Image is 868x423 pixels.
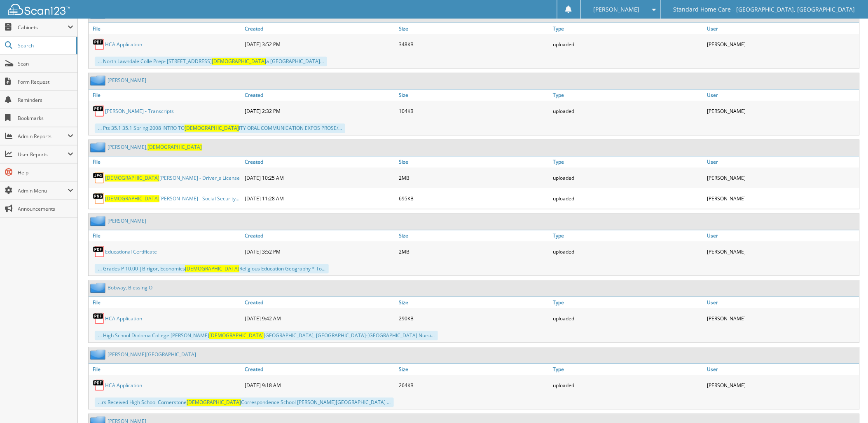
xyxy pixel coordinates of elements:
[551,244,705,260] div: uploaded
[551,36,705,53] div: uploaded
[705,364,859,375] a: User
[551,23,705,34] a: Type
[93,193,105,205] img: PNG.png
[397,90,551,101] a: Size
[90,350,108,360] img: folder2.png
[108,77,146,84] a: [PERSON_NAME]
[93,105,105,117] img: PDF.png
[105,315,142,322] a: HCA Application
[551,170,705,186] div: uploaded
[18,115,73,122] span: Bookmarks
[705,190,859,207] div: [PERSON_NAME]
[105,108,174,115] a: [PERSON_NAME] - Transcripts
[243,310,397,327] div: [DATE] 9:42 AM
[89,90,243,101] a: File
[212,58,266,65] span: [DEMOGRAPHIC_DATA]
[147,144,202,151] span: [DEMOGRAPHIC_DATA]
[551,103,705,120] div: uploaded
[108,144,202,151] a: [PERSON_NAME],[DEMOGRAPHIC_DATA]
[89,23,243,34] a: File
[705,310,859,327] div: [PERSON_NAME]
[397,36,551,53] div: 348KB
[243,244,397,260] div: [DATE] 3:52 PM
[108,218,146,225] a: [PERSON_NAME]
[551,190,705,207] div: uploaded
[105,195,239,202] a: [DEMOGRAPHIC_DATA][PERSON_NAME] - Social Security...
[185,266,239,273] span: [DEMOGRAPHIC_DATA]
[90,142,108,153] img: folder2.png
[243,170,397,186] div: [DATE] 10:25 AM
[397,230,551,242] a: Size
[93,313,105,325] img: PDF.png
[18,133,68,140] span: Admin Reports
[105,41,142,48] a: HCA Application
[18,151,68,158] span: User Reports
[243,23,397,34] a: Created
[551,230,705,242] a: Type
[18,169,73,176] span: Help
[8,4,70,15] img: scan123-logo-white.svg
[243,364,397,375] a: Created
[93,246,105,258] img: PDF.png
[705,36,859,53] div: [PERSON_NAME]
[594,7,640,12] span: [PERSON_NAME]
[95,264,329,274] div: ... Grades P 10.00 |B rigor, Economics Religious Education Geography * To...
[705,377,859,394] div: [PERSON_NAME]
[705,157,859,168] a: User
[243,90,397,101] a: Created
[89,230,243,242] a: File
[243,377,397,394] div: [DATE] 9:18 AM
[18,205,73,212] span: Announcements
[95,57,327,66] div: ... North Lawndale Colle Prep- [STREET_ADDRESS] a [GEOGRAPHIC_DATA]...
[185,125,239,132] span: [DEMOGRAPHIC_DATA]
[551,157,705,168] a: Type
[397,157,551,168] a: Size
[18,24,68,31] span: Cabinets
[397,364,551,375] a: Size
[397,190,551,207] div: 695KB
[105,195,159,202] span: [DEMOGRAPHIC_DATA]
[397,244,551,260] div: 2MB
[397,297,551,308] a: Size
[551,90,705,101] a: Type
[705,103,859,120] div: [PERSON_NAME]
[243,157,397,168] a: Created
[187,399,241,406] span: [DEMOGRAPHIC_DATA]
[397,377,551,394] div: 264KB
[397,103,551,120] div: 104KB
[551,377,705,394] div: uploaded
[243,103,397,120] div: [DATE] 2:32 PM
[551,297,705,308] a: Type
[18,60,73,67] span: Scan
[705,23,859,34] a: User
[243,230,397,242] a: Created
[18,78,73,85] span: Form Request
[93,379,105,392] img: PDF.png
[90,75,108,86] img: folder2.png
[89,297,243,308] a: File
[89,364,243,375] a: File
[705,297,859,308] a: User
[551,310,705,327] div: uploaded
[105,175,159,182] span: [DEMOGRAPHIC_DATA]
[105,382,142,389] a: HCA Application
[108,284,152,291] a: Bobway, Blessing O
[397,170,551,186] div: 2MB
[89,157,243,168] a: File
[18,42,72,49] span: Search
[108,351,196,358] a: [PERSON_NAME][GEOGRAPHIC_DATA]
[705,90,859,101] a: User
[93,172,105,184] img: JPG.png
[209,332,264,339] span: [DEMOGRAPHIC_DATA]
[243,36,397,53] div: [DATE] 3:52 PM
[705,170,859,186] div: [PERSON_NAME]
[243,297,397,308] a: Created
[90,283,108,293] img: folder2.png
[397,23,551,34] a: Size
[18,96,73,103] span: Reminders
[243,190,397,207] div: [DATE] 11:28 AM
[705,244,859,260] div: [PERSON_NAME]
[105,249,157,256] a: Educational Certificate
[674,7,855,12] span: Standard Home Care - [GEOGRAPHIC_DATA], [GEOGRAPHIC_DATA]
[397,310,551,327] div: 290KB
